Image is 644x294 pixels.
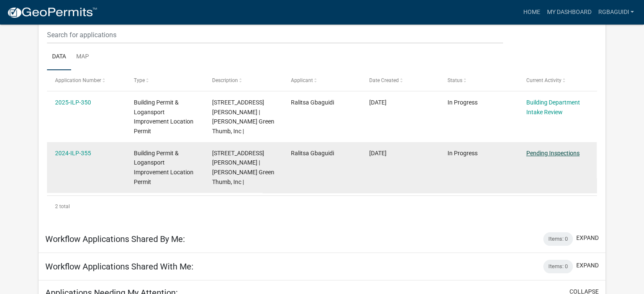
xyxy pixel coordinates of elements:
[212,99,274,135] span: 116 MONTGOMERY ST | Slusser's Green Thumb, Inc |
[448,150,478,157] span: In Progress
[282,70,361,91] datatable-header-cell: Applicant
[520,4,543,20] a: Home
[526,99,580,115] a: Building Department Intake Review
[448,77,462,83] span: Status
[55,77,101,83] span: Application Number
[134,99,193,135] span: Building Permit & Logansport Improvement Location Permit
[518,70,597,91] datatable-header-cell: Current Activity
[55,150,91,157] a: 2024-ILP-355
[47,70,125,91] datatable-header-cell: Application Number
[45,261,193,272] h5: Workflow Applications Shared With Me:
[526,77,561,83] span: Current Activity
[291,150,334,157] span: Ralitsa Gbaguidi
[47,26,503,44] input: Search for applications
[361,70,439,91] datatable-header-cell: Date Created
[543,4,594,20] a: My Dashboard
[543,232,573,246] div: Items: 0
[47,44,71,71] a: Data
[55,99,91,106] a: 2025-ILP-350
[576,261,599,270] button: expand
[212,150,274,185] span: 116 MONTGOMERY ST | Slusser's Green Thumb, Inc |
[448,99,478,106] span: In Progress
[594,4,637,20] a: rgbaguidi
[291,77,313,83] span: Applicant
[369,99,387,106] span: 09/22/2025
[369,150,387,157] span: 08/27/2024
[47,196,597,217] div: 2 total
[526,150,580,157] a: Pending Inspections
[45,234,185,244] h5: Workflow Applications Shared By Me:
[291,99,334,106] span: Ralitsa Gbaguidi
[543,260,573,273] div: Items: 0
[125,70,204,91] datatable-header-cell: Type
[439,70,518,91] datatable-header-cell: Status
[212,77,238,83] span: Description
[576,234,599,242] button: expand
[134,77,145,83] span: Type
[134,150,193,185] span: Building Permit & Logansport Improvement Location Permit
[204,70,282,91] datatable-header-cell: Description
[369,77,399,83] span: Date Created
[71,44,94,71] a: Map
